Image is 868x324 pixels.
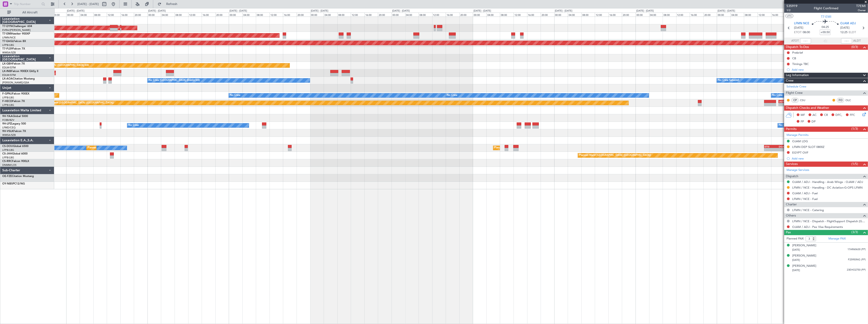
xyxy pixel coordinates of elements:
[794,21,809,26] span: LFMN NCE
[636,9,654,13] div: [DATE] - [DATE]
[486,12,500,17] div: 04:00
[595,12,608,17] div: 12:00
[787,133,809,137] a: Manage Permits
[772,92,783,99] div: No Crew
[2,182,25,185] a: OY-NBSPC12/NG
[786,202,797,207] span: Charter
[849,30,856,35] span: ELDT
[771,12,785,17] div: 16:00
[2,152,12,155] span: CS-JHH
[828,237,846,241] a: Manage PAX
[2,32,30,35] a: T7-EMIHawker 900XP
[2,182,13,185] span: OY-NBS
[786,127,797,132] span: Permits
[2,130,13,133] span: 9H-VSLK
[786,105,829,111] span: Dispatch Checks and Weather
[53,12,66,17] div: 20:00
[88,145,159,151] div: Planned Maint [GEOGRAPHIC_DATA] ([GEOGRAPHIC_DATA])
[794,30,802,35] span: ETOT
[2,77,35,80] a: LX-AOACitation Mustang
[2,70,38,73] a: LX-INBFalcon 900EX EASy II
[500,12,514,17] div: 08:00
[579,152,651,159] div: Planned Maint [GEOGRAPHIC_DATA] ([GEOGRAPHIC_DATA])
[786,213,796,218] span: Others
[297,12,310,17] div: 20:00
[852,45,858,49] span: (0/3)
[2,133,16,137] a: WMSA/SZB
[765,145,775,148] div: ETSI
[803,30,810,35] span: 08:00
[2,145,13,148] span: CS-DOU
[337,12,351,17] div: 08:00
[786,162,798,167] span: Services
[66,12,80,17] div: 00:00
[2,175,12,178] span: OE-FZE
[77,2,99,6] span: [DATE] - [DATE]
[2,28,31,32] a: EVRA/[PERSON_NAME]
[792,258,800,262] span: [DATE]
[792,39,799,43] span: ATOT
[765,148,775,151] div: -
[786,78,794,83] span: Crew
[792,186,863,189] a: LFMN / NCE - Handling - DC Aviation-G-OPS LFMN
[856,8,866,12] span: Owner
[801,120,804,124] span: FP
[792,62,809,66] div: Timings TBC
[847,268,866,272] span: 23EHO2750 (PP)
[2,122,11,125] span: 9H-LPZ
[2,62,12,65] span: LX-GBH
[792,191,818,195] a: OJAM / ADJ - Fuel
[2,115,28,118] a: 9H-YAAGlobal 5000
[161,12,175,17] div: 04:00
[364,12,378,17] div: 16:00
[310,12,324,17] div: 00:00
[242,12,256,17] div: 04:00
[792,157,866,160] div: Add new
[2,62,25,65] a: LX-GBHFalcon 7X
[2,40,26,43] a: T7-EAGLFalcon 8X
[2,92,29,95] a: F-GPNJFalcon 900EX
[107,12,120,17] div: 12:00
[148,12,161,17] div: 00:00
[554,12,568,17] div: 00:00
[792,243,816,248] div: [PERSON_NAME]
[215,12,229,17] div: 20:00
[800,98,810,102] a: CSU
[718,9,735,13] div: [DATE] - [DATE]
[744,12,758,17] div: 08:00
[2,73,16,77] a: EDLW/DTM
[555,9,573,13] div: [DATE] - [DATE]
[2,160,12,163] span: CS-RRC
[581,12,595,17] div: 08:00
[814,6,838,11] div: Flight Confirmed
[2,152,28,155] a: CS-JHHGlobal 6000
[514,12,527,17] div: 12:00
[527,12,541,17] div: 16:00
[419,12,432,17] div: 08:00
[837,98,844,103] div: FO
[134,12,148,17] div: 20:00
[779,122,789,129] div: No Crew
[155,0,183,8] button: Refresh
[792,219,866,223] a: LFMN / NCE - Dispatch - FlightSupport Dispatch [GEOGRAPHIC_DATA]
[405,12,419,17] div: 04:00
[2,47,13,50] span: T7-PJ29
[663,12,676,17] div: 08:00
[447,92,457,99] div: No Crew
[649,12,663,17] div: 04:00
[812,113,817,117] span: AC
[80,12,93,17] div: 04:00
[175,12,188,17] div: 08:00
[149,77,200,84] div: No Crew [GEOGRAPHIC_DATA] (Dublin Intl)
[848,248,866,252] span: 17AR60630 (PP)
[794,26,804,30] span: [DATE]
[2,47,25,50] a: T7-PJ29Falcon 7X
[852,126,858,131] span: (1/3)
[2,103,14,107] a: LFPB/LBG
[2,160,29,163] a: CS-RRCFalcon 900LX
[791,98,799,103] div: CP
[2,77,13,80] span: LX-AOA
[93,12,107,17] div: 08:00
[2,96,14,99] a: LFPB/LBG
[792,56,796,60] div: CB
